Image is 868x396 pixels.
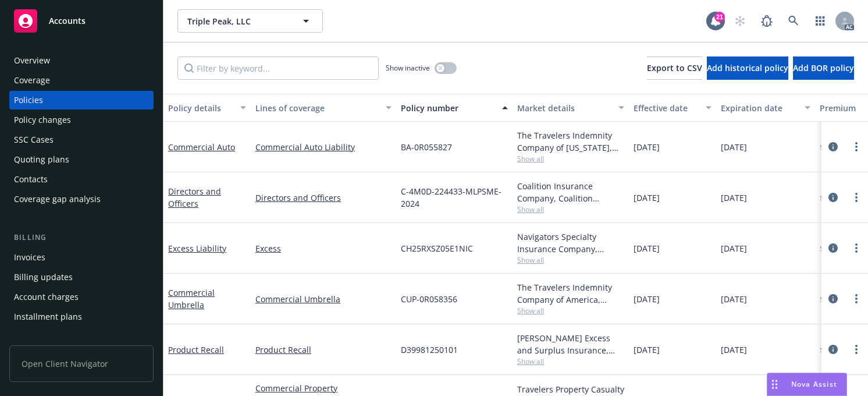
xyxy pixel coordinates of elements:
a: Start snowing [728,9,752,33]
div: Policy changes [14,111,71,129]
div: 21 [714,12,725,22]
div: Coverage [14,71,50,90]
a: circleInformation [826,140,840,154]
a: Commercial Property [255,382,392,394]
span: Triple Peak, LLC [187,15,288,27]
span: [DATE] [721,192,747,204]
a: Contacts [9,170,154,189]
div: The Travelers Indemnity Company of [US_STATE], Travelers Insurance [517,129,624,154]
a: more [849,190,863,204]
button: Market details [513,94,629,122]
div: Lines of coverage [255,102,379,114]
span: [DATE] [634,242,660,254]
span: Show all [517,356,624,366]
button: Effective date [629,94,716,122]
button: Expiration date [716,94,815,122]
a: Policy changes [9,111,154,129]
a: Search [782,9,805,33]
div: Coalition Insurance Company, Coalition Insurance Solutions (Carrier), Anzen Insurance Solutions LLC [517,180,624,204]
div: Installment plans [14,307,82,326]
div: Quoting plans [14,150,69,169]
a: Installment plans [9,307,154,326]
a: Directors and Officers [168,186,221,209]
span: Add historical policy [707,62,788,73]
a: Commercial Umbrella [168,287,215,310]
a: Excess [255,242,392,254]
a: Invoices [9,248,154,267]
span: [DATE] [634,344,660,356]
a: SSC Cases [9,130,154,149]
button: Add BOR policy [793,56,854,80]
span: Add BOR policy [793,62,854,73]
div: Drag to move [767,373,782,395]
div: Coverage gap analysis [14,190,101,208]
a: Billing updates [9,268,154,287]
span: CUP-0R058356 [401,293,457,305]
div: Effective date [634,102,699,114]
a: more [849,292,863,306]
button: Add historical policy [707,56,788,80]
span: Show all [517,306,624,316]
a: Quoting plans [9,150,154,169]
a: Report a Bug [755,9,778,33]
button: Triple Peak, LLC [177,9,323,33]
div: Policy details [168,102,233,114]
a: more [849,241,863,255]
button: Export to CSV [647,56,702,80]
div: SSC Cases [14,130,54,149]
div: Premium [820,102,867,114]
a: Accounts [9,5,154,37]
span: Show all [517,255,624,265]
a: Overview [9,51,154,70]
span: [DATE] [634,293,660,305]
span: [DATE] [721,344,747,356]
a: Account charges [9,288,154,306]
a: circleInformation [826,241,840,255]
span: [DATE] [721,293,747,305]
div: Policy number [401,102,495,114]
div: Contacts [14,170,48,189]
span: Accounts [49,16,86,26]
button: Policy details [163,94,251,122]
div: Account charges [14,288,79,306]
div: Billing updates [14,268,73,287]
button: Lines of coverage [251,94,396,122]
span: Nova Assist [791,379,837,389]
span: Export to CSV [647,62,702,73]
input: Filter by keyword... [177,56,379,80]
button: Policy number [396,94,513,122]
span: Show all [517,204,624,214]
span: BA-0R055827 [401,141,452,153]
a: Commercial Auto Liability [255,141,392,153]
a: circleInformation [826,342,840,356]
a: Coverage gap analysis [9,190,154,208]
span: [DATE] [721,242,747,254]
a: circleInformation [826,292,840,306]
div: Overview [14,51,50,70]
a: Switch app [809,9,832,33]
a: Excess Liability [168,243,226,254]
a: Product Recall [255,344,392,356]
a: circleInformation [826,190,840,204]
div: Invoices [14,248,45,267]
div: Market details [517,102,611,114]
div: Navigators Specialty Insurance Company, Hartford Insurance Group [517,231,624,255]
button: Nova Assist [767,373,847,396]
a: Commercial Auto [168,142,235,153]
a: more [849,140,863,154]
span: Show inactive [386,63,430,73]
a: Directors and Officers [255,192,392,204]
a: more [849,342,863,356]
span: [DATE] [634,192,660,204]
span: [DATE] [634,141,660,153]
a: Coverage [9,71,154,90]
a: Commercial Umbrella [255,293,392,305]
a: Policies [9,91,154,109]
a: Product Recall [168,344,224,355]
span: Show all [517,154,624,164]
span: CH25RXSZ05E1NIC [401,242,473,254]
span: Open Client Navigator [9,345,154,382]
span: D39981250101 [401,344,458,356]
div: The Travelers Indemnity Company of America, Travelers Insurance [517,281,624,306]
div: Expiration date [721,102,798,114]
